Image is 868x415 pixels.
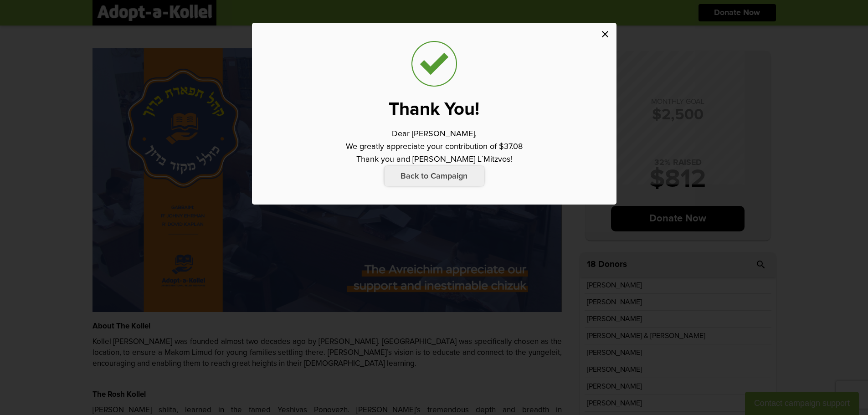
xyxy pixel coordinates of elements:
img: check_trans_bg.png [411,41,457,87]
p: Thank you and [PERSON_NAME] L`Mitzvos! [356,153,512,166]
p: We greatly appreciate your contribution of $37.08 [346,140,523,153]
p: Back to Campaign [384,166,484,186]
i: close [600,29,611,40]
p: Dear [PERSON_NAME], [392,128,477,140]
p: Thank You! [389,100,479,118]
